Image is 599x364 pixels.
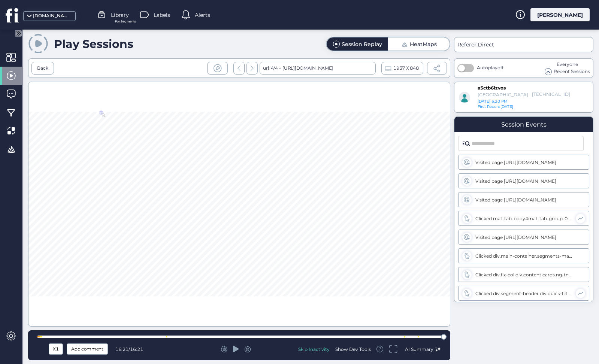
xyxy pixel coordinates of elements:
div: Clicked mat-tab-body#mat-tab-group-0-content-0.mat-mdc-tab-body.mat-mdc-tab-body-active.ng-star-i... [475,216,572,221]
div: [TECHNICAL_ID] [532,91,562,98]
div: [DATE] [478,104,518,109]
span: 16:21 [130,346,143,352]
div: [PERSON_NAME] [530,8,590,21]
div: Visited page [URL][DOMAIN_NAME] [475,160,573,165]
div: [DATE] 6:20 PM [478,99,537,104]
div: Session Events [501,121,547,128]
div: X1 [51,345,61,353]
div: url: 4/4 - [260,62,376,75]
div: Skip Inactivity [298,346,330,352]
div: Clicked div.main-container.segments-main-container div.flx-col div.header fs-bread-crumb div.fs-b... [475,253,573,259]
span: For Segments [115,19,136,24]
span: First Record [478,104,500,109]
div: Visited page [URL][DOMAIN_NAME] [475,197,573,203]
div: Visited page [URL][DOMAIN_NAME] [475,178,573,184]
span: 1937 X 848 [393,64,418,72]
span: Labels [154,11,170,19]
span: Direct [478,41,494,48]
div: Clicked div.flx-col div.content cards.ng-tns-c2152576880-59.ng-star-inserted div.container.ng-tns... [475,272,573,277]
div: HeatMaps [410,42,437,47]
span: AI Summary [405,346,433,352]
span: Recent Sessions [554,68,590,75]
div: Play Sessions [54,37,133,51]
span: Library [111,11,129,19]
span: Referer: [457,41,478,48]
div: / [115,346,142,352]
span: Alerts [195,11,210,19]
div: Session Replay [342,42,382,47]
div: a5ctb6lzvos [478,85,514,91]
span: off [497,65,503,70]
div: Clicked div.segment-header div.quick-filter.ng-star-inserted div nz-input-group.ant-input-affix-w... [475,291,572,296]
div: Show Dev Tools [335,346,371,352]
div: [GEOGRAPHIC_DATA] [478,92,528,97]
span: Autoplay [477,65,503,70]
div: [DOMAIN_NAME] [33,12,70,19]
div: Visited page [URL][DOMAIN_NAME] [475,234,573,240]
span: 16:21 [115,346,128,352]
span: Add comment [71,345,103,353]
div: Everyone [545,61,590,68]
div: [URL][DOMAIN_NAME] [281,62,333,75]
div: Back [37,65,48,72]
